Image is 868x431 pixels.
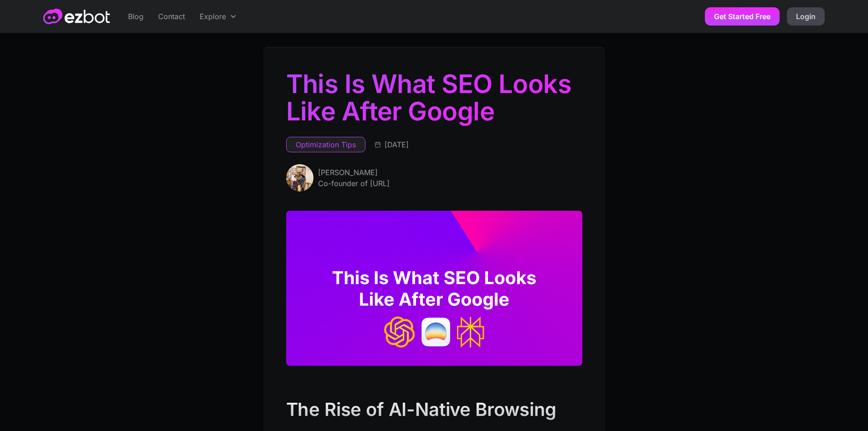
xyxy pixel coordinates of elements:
[286,137,365,152] a: Optimization Tips
[286,399,582,421] h2: The Rise of AI-Native Browsing
[318,167,378,178] div: [PERSON_NAME]
[286,70,582,130] h1: This Is What SEO Looks Like After Google
[318,178,390,189] div: Co-founder of [URL]
[385,139,409,150] div: [DATE]
[787,7,825,26] a: Login
[200,11,226,22] div: Explore
[296,139,356,150] div: Optimization Tips
[705,7,780,26] a: Get Started Free
[43,9,110,24] a: home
